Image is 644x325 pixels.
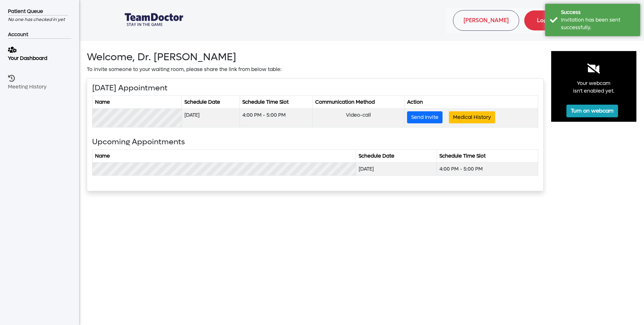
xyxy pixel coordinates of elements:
th: Name [92,149,356,162]
p: Your Dashboard [8,55,66,62]
span: [PERSON_NAME] [453,10,519,31]
div: Success [561,9,635,16]
th: Schedule Date [356,149,437,162]
th: Name [92,96,182,109]
p: Your webcam isn't enabled yet. [556,80,632,95]
td: Video-call [313,109,405,127]
a: Log Out [524,10,571,30]
td: [DATE] [182,109,240,127]
th: Schedule Time Slot [240,96,313,109]
a: Meeting History [8,67,71,97]
div: Invitation has been sent successfully. [561,16,635,31]
td: [DATE] [356,162,437,175]
button: Medical History [449,111,495,123]
p: To invite someone to your waiting room, please share the link from below table: [87,66,544,73]
b: Account [8,31,28,38]
h3: Welcome, Dr. [PERSON_NAME] [87,51,544,63]
a: Your Dashboard [8,39,71,62]
th: Communication Method [313,96,405,109]
b: Patient Queue [8,8,43,15]
button: Turn on webcam [566,105,618,117]
th: Action [404,96,538,109]
td: 4:00 PM - 5:00 PM [240,109,313,127]
h4: Upcoming Appointments [92,138,538,147]
h4: [DATE] Appointment [92,84,538,93]
p: Meeting History [8,83,66,91]
th: Schedule Date [182,96,240,109]
button: Send Invite [407,111,443,123]
td: 4:00 PM - 5:00 PM [437,162,538,175]
th: Schedule Time Slot [437,149,538,162]
i: No one has checked in yet [8,16,65,23]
